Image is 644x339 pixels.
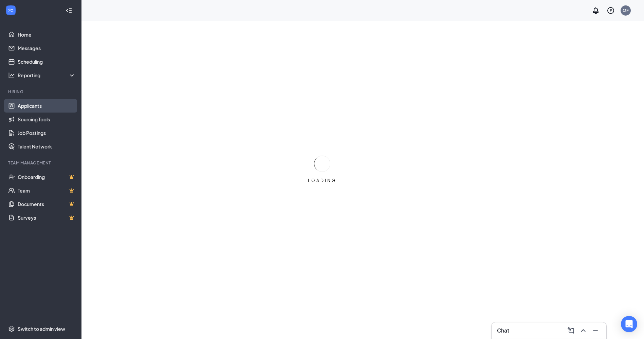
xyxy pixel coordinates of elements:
a: Home [18,28,76,41]
div: Reporting [18,72,76,79]
svg: QuestionInfo [607,6,615,15]
div: Open Intercom Messenger [621,316,637,332]
a: OnboardingCrown [18,170,76,184]
svg: Settings [8,325,15,332]
svg: Analysis [8,72,15,79]
svg: ChevronUp [579,326,587,335]
svg: ComposeMessage [567,326,575,335]
svg: Notifications [592,6,600,15]
button: ChevronUp [578,325,589,336]
button: Minimize [590,325,601,336]
a: TeamCrown [18,184,76,197]
div: LOADING [305,178,339,183]
a: Talent Network [18,140,76,153]
a: DocumentsCrown [18,197,76,211]
a: Scheduling [18,55,76,68]
svg: WorkstreamLogo [7,7,14,14]
div: OF [623,7,629,13]
h3: Chat [497,327,509,334]
a: SurveysCrown [18,211,76,224]
div: Team Management [8,160,74,166]
svg: Collapse [66,7,72,14]
a: Job Postings [18,126,76,140]
div: Switch to admin view [18,325,65,332]
a: Messages [18,41,76,55]
svg: Minimize [591,326,600,335]
a: Applicants [18,99,76,113]
div: Hiring [8,89,74,95]
a: Sourcing Tools [18,113,76,126]
button: ComposeMessage [566,325,576,336]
